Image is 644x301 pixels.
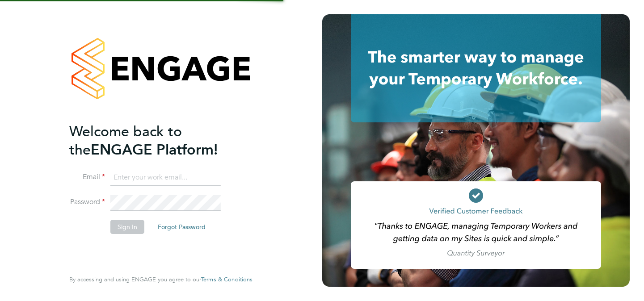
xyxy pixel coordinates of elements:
input: Enter your work email... [110,170,221,186]
label: Password [69,197,105,207]
label: Email [69,172,105,182]
a: Terms & Conditions [201,276,253,283]
button: Sign In [110,220,144,234]
span: By accessing and using ENGAGE you agree to our [69,276,253,283]
button: Forgot Password [151,220,213,234]
h2: ENGAGE Platform! [69,122,244,159]
span: Welcome back to the [69,123,182,159]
